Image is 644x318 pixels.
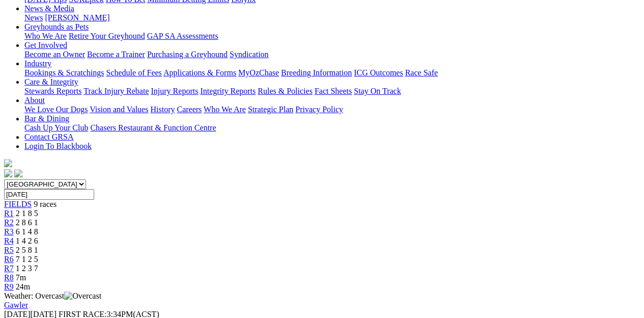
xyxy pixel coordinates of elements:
[106,68,161,77] a: Schedule of Fees
[315,87,352,95] a: Fact Sheets
[258,87,313,95] a: Rules & Policies
[4,209,14,218] a: R1
[24,87,81,95] a: Stewards Reports
[90,123,216,132] a: Chasers Restaurant & Function Centre
[200,87,256,95] a: Integrity Reports
[4,301,28,309] a: Gawler
[147,50,228,59] a: Purchasing a Greyhound
[24,41,67,49] a: Get Involved
[24,32,640,41] div: Greyhounds as Pets
[150,105,175,114] a: History
[87,50,145,59] a: Become a Trainer
[16,282,30,291] span: 24m
[16,227,38,236] span: 6 1 4 8
[248,105,293,114] a: Strategic Plan
[24,96,45,104] a: About
[405,68,437,77] a: Race Safe
[281,68,352,77] a: Breeding Information
[4,159,12,167] img: logo-grsa-white.png
[4,291,101,300] span: Weather: Overcast
[16,209,38,218] span: 2 1 8 5
[16,236,38,245] span: 1 4 2 6
[354,87,401,95] a: Stay On Track
[295,105,343,114] a: Privacy Policy
[4,255,14,263] a: R6
[177,105,202,114] a: Careers
[24,105,88,114] a: We Love Our Dogs
[34,200,57,208] span: 9 races
[163,68,236,77] a: Applications & Forms
[64,291,101,301] img: Overcast
[24,50,640,59] div: Get Involved
[4,227,14,236] a: R3
[83,87,149,95] a: Track Injury Rebate
[24,123,88,132] a: Cash Up Your Club
[45,13,109,22] a: [PERSON_NAME]
[4,264,14,273] a: R7
[4,169,12,177] img: facebook.svg
[24,32,67,40] a: Who We Are
[354,68,403,77] a: ICG Outcomes
[24,22,89,31] a: Greyhounds as Pets
[24,13,640,22] div: News & Media
[238,68,279,77] a: MyOzChase
[16,246,38,254] span: 2 5 8 1
[230,50,268,59] a: Syndication
[24,59,51,68] a: Industry
[24,50,85,59] a: Become an Owner
[16,264,38,273] span: 1 2 3 7
[24,4,74,13] a: News & Media
[14,169,22,177] img: twitter.svg
[4,200,32,208] a: FIELDS
[204,105,246,114] a: Who We Are
[24,87,640,96] div: Care & Integrity
[4,236,14,245] a: R4
[16,255,38,263] span: 7 1 2 5
[90,105,148,114] a: Vision and Values
[4,282,14,291] a: R9
[151,87,198,95] a: Injury Reports
[4,218,14,227] a: R2
[24,13,43,22] a: News
[24,77,78,86] a: Care & Integrity
[24,123,640,132] div: Bar & Dining
[24,132,73,141] a: Contact GRSA
[24,105,640,114] div: About
[16,218,38,227] span: 2 8 6 1
[69,32,145,40] a: Retire Your Greyhound
[4,273,14,282] a: R8
[24,68,104,77] a: Bookings & Scratchings
[24,68,640,77] div: Industry
[16,273,26,282] span: 7m
[24,142,92,150] a: Login To Blackbook
[4,189,94,200] input: Select date
[4,246,14,254] a: R5
[24,114,69,123] a: Bar & Dining
[147,32,218,40] a: GAP SA Assessments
